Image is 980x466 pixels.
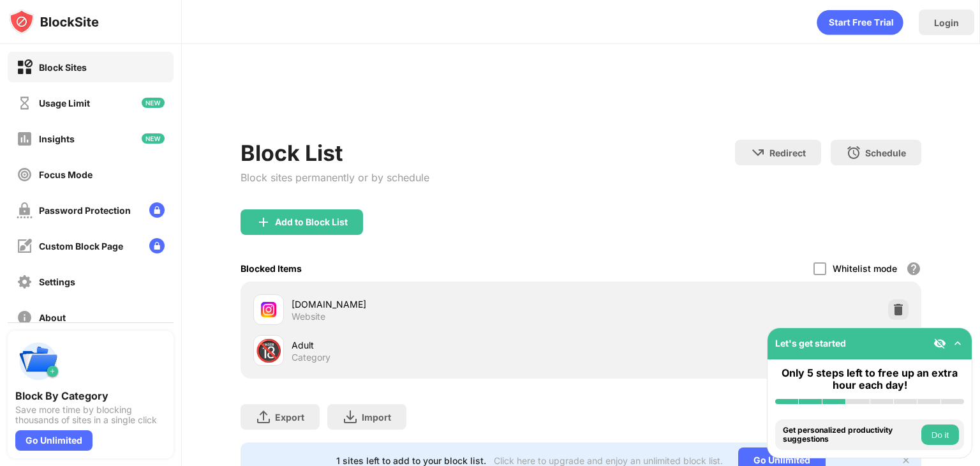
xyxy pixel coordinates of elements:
div: Block List [241,140,429,166]
div: Click here to upgrade and enjoy an unlimited block list. [494,455,723,466]
img: push-categories.svg [15,338,61,384]
img: password-protection-off.svg [17,202,33,218]
div: Only 5 steps left to free up an extra hour each day! [775,367,964,391]
div: Redirect [769,147,806,158]
img: omni-setup-toggle.svg [951,337,964,350]
iframe: Banner [241,80,921,124]
div: Block sites permanently or by schedule [241,171,429,184]
div: Category [292,352,330,363]
div: 🔞 [255,338,282,364]
img: lock-menu.svg [149,202,165,218]
div: Go Unlimited [15,430,93,451]
div: Custom Block Page [39,241,123,252]
div: Adult [292,338,581,352]
div: Block By Category [15,389,166,402]
div: 1 sites left to add to your block list. [336,455,486,466]
div: Whitelist mode [833,263,897,274]
img: new-icon.svg [142,133,165,144]
button: Do it [921,425,959,445]
div: Focus Mode [39,169,93,180]
div: Insights [39,133,75,144]
div: Usage Limit [39,98,90,109]
div: [DOMAIN_NAME] [292,297,581,311]
div: Let's get started [775,338,846,349]
div: About [39,312,66,323]
div: Blocked Items [241,263,302,274]
img: favicons [261,302,276,317]
div: Import [362,412,391,423]
img: block-on.svg [17,59,33,75]
img: lock-menu.svg [149,238,165,253]
img: insights-off.svg [17,131,33,147]
img: new-icon.svg [142,98,165,108]
div: Block Sites [39,62,87,73]
div: Password Protection [39,205,131,216]
div: Website [292,311,325,322]
img: logo-blocksite.svg [9,9,99,34]
div: animation [817,10,903,35]
div: Schedule [865,147,906,158]
img: settings-off.svg [17,274,33,290]
div: Settings [39,276,75,287]
img: customize-block-page-off.svg [17,238,33,254]
div: Export [275,412,304,423]
img: eye-not-visible.svg [933,337,946,350]
img: focus-off.svg [17,167,33,183]
div: Login [934,17,959,28]
img: x-button.svg [901,455,911,465]
div: Save more time by blocking thousands of sites in a single click [15,405,166,425]
img: time-usage-off.svg [17,95,33,111]
div: Add to Block List [275,217,348,227]
div: Get personalized productivity suggestions [783,426,918,444]
img: about-off.svg [17,310,33,326]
